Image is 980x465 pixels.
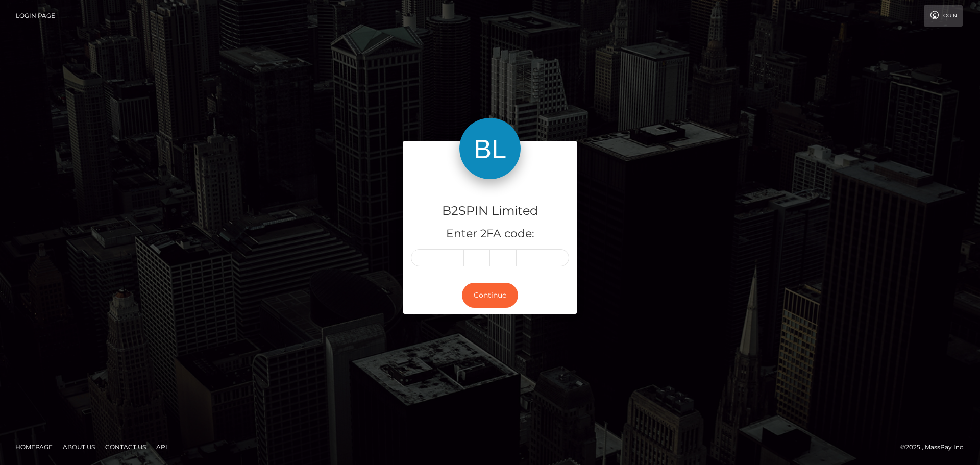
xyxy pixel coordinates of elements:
[459,118,521,179] img: B2SPIN Limited
[924,5,963,27] a: Login
[411,226,569,242] h5: Enter 2FA code:
[59,439,99,455] a: About Us
[11,439,57,455] a: Homepage
[101,439,150,455] a: Contact Us
[900,442,972,453] div: © 2025 , MassPay Inc.
[411,202,569,220] h4: B2SPIN Limited
[152,439,171,455] a: API
[16,5,55,27] a: Login Page
[462,283,518,308] button: Continue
